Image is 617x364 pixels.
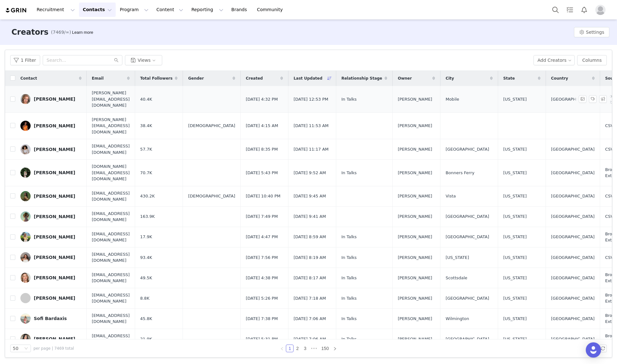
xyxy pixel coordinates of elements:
[446,170,475,176] span: Bonners Ferry
[551,316,595,322] span: [GEOGRAPHIC_DATA]
[301,345,309,352] li: 3
[34,255,75,260] div: [PERSON_NAME]
[294,316,326,322] span: [DATE] 7:06 AM
[294,75,322,81] span: Last Updated
[71,29,94,36] div: Tooltip anchor
[20,144,82,154] a: [PERSON_NAME]
[246,254,278,261] span: [DATE] 7:56 PM
[551,234,595,240] span: [GEOGRAPHIC_DATA]
[319,345,331,352] li: 150
[446,336,489,342] span: [GEOGRAPHIC_DATA]
[92,117,130,135] span: [PERSON_NAME][EMAIL_ADDRESS][DOMAIN_NAME]
[140,75,173,81] span: Total Followers
[286,345,293,352] a: 1
[551,96,595,103] span: [GEOGRAPHIC_DATA]
[301,345,308,352] a: 3
[92,231,130,243] span: [EMAIL_ADDRESS][DOMAIN_NAME]
[398,96,432,103] span: [PERSON_NAME]
[503,254,527,261] span: [US_STATE]
[286,345,294,352] li: 1
[20,121,31,131] img: f90a667b-9e2d-483b-bbdd-8b11d6ff281e--s.jpg
[92,292,130,304] span: [EMAIL_ADDRESS][DOMAIN_NAME]
[398,170,432,176] span: [PERSON_NAME]
[140,213,155,220] span: 163.9K
[503,75,515,81] span: State
[33,3,79,17] button: Recruitment
[278,345,286,352] li: Previous Page
[446,96,459,103] span: Mobile
[43,55,122,65] input: Search...
[294,96,328,103] span: [DATE] 12:53 PM
[534,55,575,65] button: Add Creators
[20,334,31,344] img: 4c876928-ab85-41ab-84f4-aacf6d12b98f.jpg
[34,234,75,239] div: [PERSON_NAME]
[551,170,595,176] span: [GEOGRAPHIC_DATA]
[11,26,48,38] h3: Creators
[140,146,152,153] span: 57.7K
[20,313,31,324] img: 8a1add42-927f-46ed-8819-ede073e3e94c.jpg
[446,193,456,199] span: Vista
[341,234,357,240] span: In Talks
[34,170,75,175] div: [PERSON_NAME]
[34,147,75,152] div: [PERSON_NAME]
[503,275,527,281] span: [US_STATE]
[333,347,337,351] i: icon: right
[140,96,152,103] span: 40.4K
[574,27,609,37] button: Settings
[246,234,278,240] span: [DATE] 4:47 PM
[34,296,75,301] div: [PERSON_NAME]
[294,123,329,129] span: [DATE] 11:53 AM
[20,252,31,262] img: f8f87188-b409-4dbf-9bba-c95cca5ea460.jpg
[92,163,130,182] span: [DOMAIN_NAME][EMAIL_ADDRESS][DOMAIN_NAME]
[341,96,357,103] span: In Talks
[20,121,82,131] a: [PERSON_NAME]
[140,336,152,342] span: 21.9K
[294,146,329,153] span: [DATE] 11:17 AM
[20,313,82,324] a: Sofi Bardaxis
[246,295,278,302] span: [DATE] 5:26 PM
[20,144,31,154] img: 5d697c52-d03a-4193-95ae-06554e88847f.jpg
[20,252,82,262] a: [PERSON_NAME]
[253,3,289,17] a: Community
[140,193,155,199] span: 430.2K
[503,193,527,199] span: [US_STATE]
[188,123,235,129] span: [DEMOGRAPHIC_DATA]
[34,96,75,102] div: [PERSON_NAME]
[20,191,82,201] a: [PERSON_NAME]
[20,211,82,222] a: [PERSON_NAME]
[34,214,75,219] div: [PERSON_NAME]
[503,96,527,103] span: [US_STATE]
[20,211,31,222] img: 569550dc-3ab9-49b9-8034-93071ba225e1.jpg
[446,316,469,322] span: Wilmington
[20,293,82,303] a: [PERSON_NAME]
[551,295,595,302] span: [GEOGRAPHIC_DATA]
[114,58,119,62] i: icon: search
[398,254,432,261] span: [PERSON_NAME]
[5,7,27,13] img: grin logo
[294,213,326,220] span: [DATE] 9:41 AM
[188,75,204,81] span: Gender
[551,275,595,281] span: [GEOGRAPHIC_DATA]
[294,275,326,281] span: [DATE] 8:17 AM
[294,336,326,342] span: [DATE] 7:06 AM
[140,254,152,261] span: 93.4K
[280,347,284,351] i: icon: left
[341,75,382,81] span: Relationship Stage
[551,146,595,153] span: [GEOGRAPHIC_DATA]
[246,275,278,281] span: [DATE] 4:38 PM
[188,193,235,199] span: [DEMOGRAPHIC_DATA]
[20,168,31,178] img: e51a3a74-2a36-42d3-9753-360c62f567ef.jpg
[92,312,130,325] span: [EMAIL_ADDRESS][DOMAIN_NAME]
[140,234,152,240] span: 17.9K
[446,254,469,261] span: [US_STATE]
[20,273,82,283] a: [PERSON_NAME]
[246,336,278,342] span: [DATE] 5:31 PM
[92,90,130,109] span: [PERSON_NAME][EMAIL_ADDRESS][DOMAIN_NAME]
[34,316,67,321] div: Sofi Bardaxis
[246,96,278,103] span: [DATE] 4:32 PM
[551,75,568,81] span: Country
[309,345,319,352] span: •••
[398,193,432,199] span: [PERSON_NAME]
[246,170,278,176] span: [DATE] 5:43 PM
